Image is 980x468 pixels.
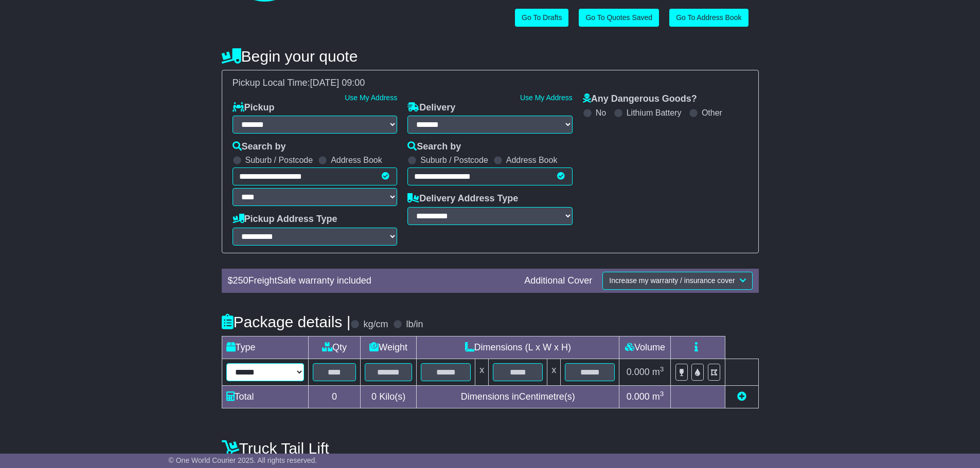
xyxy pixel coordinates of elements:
[737,391,746,402] a: Add new item
[222,440,759,457] h4: Truck Tail Lift
[233,102,275,114] label: Pickup
[619,336,671,359] td: Volume
[345,93,397,102] a: Use My Address
[596,108,606,118] label: No
[361,385,417,408] td: Kilo(s)
[579,9,659,27] a: Go To Quotes Saved
[475,359,489,385] td: x
[547,359,561,385] td: x
[223,275,520,287] div: $ FreightSafe warranty included
[669,9,748,27] a: Go To Address Book
[308,385,361,408] td: 0
[515,9,568,27] a: Go To Drafts
[702,108,722,118] label: Other
[520,93,573,102] a: Use My Address
[361,336,417,359] td: Weight
[233,214,337,225] label: Pickup Address Type
[627,391,650,402] span: 0.000
[233,141,286,153] label: Search by
[417,385,619,408] td: Dimensions in Centimetre(s)
[407,102,455,114] label: Delivery
[652,391,664,402] span: m
[371,391,377,402] span: 0
[233,275,248,286] span: 250
[602,272,752,290] button: Increase my warranty / insurance cover
[652,367,664,377] span: m
[506,155,558,165] label: Address Book
[519,275,597,287] div: Additional Cover
[222,385,308,408] td: Total
[331,155,382,165] label: Address Book
[406,319,423,330] label: lb/in
[245,155,313,165] label: Suburb / Postcode
[417,336,619,359] td: Dimensions (L x W x H)
[222,48,759,65] h4: Begin your quote
[420,155,488,165] label: Suburb / Postcode
[407,141,461,153] label: Search by
[627,367,650,377] span: 0.000
[169,456,317,464] span: © One World Courier 2025. All rights reserved.
[609,276,735,285] span: Increase my warranty / insurance cover
[363,319,388,330] label: kg/cm
[660,365,664,373] sup: 3
[222,313,351,330] h4: Package details |
[627,108,682,118] label: Lithium Battery
[227,78,753,89] div: Pickup Local Time:
[660,390,664,398] sup: 3
[308,336,361,359] td: Qty
[310,78,365,88] span: [DATE] 09:00
[583,93,697,105] label: Any Dangerous Goods?
[407,193,518,204] label: Delivery Address Type
[222,336,308,359] td: Type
